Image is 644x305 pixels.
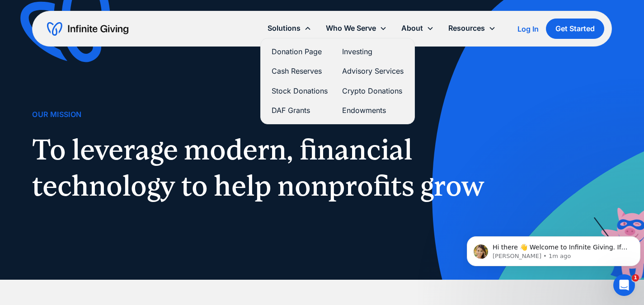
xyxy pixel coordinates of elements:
a: Crypto Donations [342,85,404,97]
a: Investing [342,46,404,58]
a: DAF Grants [272,104,328,117]
div: Who We Serve [326,22,376,34]
div: About [394,19,441,38]
div: Solutions [260,19,319,38]
a: Cash Reserves [272,65,328,77]
a: Advisory Services [342,65,404,77]
div: Solutions [268,22,301,34]
a: home [47,22,128,36]
div: Who We Serve [319,19,394,38]
div: Our Mission [32,108,81,121]
a: Get Started [546,19,604,39]
iframe: Intercom notifications message [463,217,644,281]
div: Resources [441,19,503,38]
a: Donation Page [272,46,328,58]
iframe: Intercom live chat [613,274,635,296]
span: 1 [632,274,639,282]
div: Resources [448,22,485,34]
nav: Solutions [260,38,415,124]
a: Endowments [342,104,404,117]
div: Log In [517,25,539,33]
h1: To leverage modern, financial technology to help nonprofits grow [32,131,495,204]
div: About [401,22,423,34]
a: Log In [517,23,539,34]
a: Stock Donations [272,85,328,97]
